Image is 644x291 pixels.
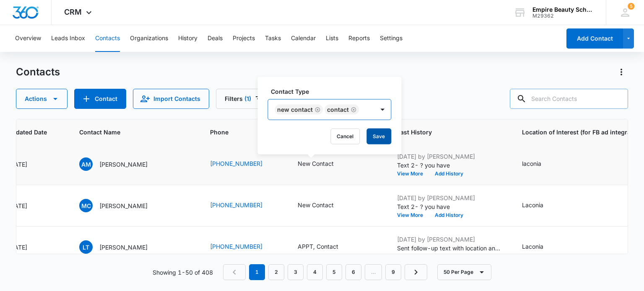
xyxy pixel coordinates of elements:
[79,128,178,136] span: Contact Name
[216,89,272,109] button: Filters
[99,243,148,252] p: [PERSON_NAME]
[532,13,594,19] div: account id
[249,264,265,280] em: 1
[79,157,163,171] div: Contact Name - Ash Moses - Select to Edit Field
[79,199,93,212] span: MC
[210,159,278,169] div: Phone - +1 (603) 236-2777 - Select to Edit Field
[429,171,469,176] button: Add History
[405,264,427,280] a: Next Page
[628,3,634,10] div: notifications count
[277,107,313,113] div: New Contact
[397,244,502,252] p: Sent follow-up text with location and what to bring if she wants to enroll that day.
[99,201,148,210] p: [PERSON_NAME]
[510,89,628,109] input: Search Contacts
[307,264,323,280] a: Page 4
[15,25,41,52] button: Overview
[397,128,490,136] span: Last History
[397,235,502,244] p: [DATE] by [PERSON_NAME]
[397,171,429,176] button: View More
[271,87,395,96] label: Contact Type
[628,3,634,10] span: 5
[298,159,334,168] div: New Contact
[615,65,628,79] button: Actions
[522,242,543,251] div: Laconia
[8,160,59,169] div: [DATE]
[397,193,502,202] p: [DATE] by [PERSON_NAME]
[532,6,594,13] div: account name
[326,25,338,52] button: Lists
[8,243,59,252] div: [DATE]
[8,128,47,136] span: Updated Date
[153,268,213,277] p: Showing 1-50 of 408
[268,264,284,280] a: Page 2
[208,25,223,52] button: Deals
[397,202,502,211] p: Text 2- ? you have
[95,25,120,52] button: Contacts
[51,25,85,52] button: Leads Inbox
[349,107,356,113] div: Remove Contact
[64,8,82,16] span: CRM
[522,159,556,169] div: Location of Interest (for FB ad integration) - laconia - Select to Edit Field
[326,264,342,280] a: Page 5
[348,25,370,52] button: Reports
[133,89,209,109] button: Import Contacts
[130,25,168,52] button: Organizations
[210,128,265,136] span: Phone
[437,264,491,280] button: 50 Per Page
[522,201,558,211] div: Location of Interest (for FB ad integration) - Laconia - Select to Edit Field
[16,89,68,109] button: Actions
[244,96,251,102] span: (1)
[313,107,320,113] div: Remove New Contact
[210,201,278,211] div: Phone - (603) 716-1062 - Select to Edit Field
[327,107,349,113] div: Contact
[74,89,126,109] button: Add Contact
[291,25,316,52] button: Calendar
[366,129,391,144] button: Save
[385,264,401,280] a: Page 9
[210,242,262,251] a: [PHONE_NUMBER]
[522,242,558,252] div: Location of Interest (for FB ad integration) - Laconia - Select to Edit Field
[429,213,469,218] button: Add History
[178,25,197,52] button: History
[522,159,541,168] div: laconia
[380,25,402,52] button: Settings
[99,160,148,169] p: [PERSON_NAME]
[298,159,349,169] div: Contact Type - New Contact - Select to Edit Field
[288,264,304,280] a: Page 3
[522,128,644,136] span: Location of Interest (for FB ad integration)
[79,199,163,212] div: Contact Name - Michelle Clark - Select to Edit Field
[210,201,262,209] a: [PHONE_NUMBER]
[566,28,623,49] button: Add Contact
[16,66,60,78] h1: Contacts
[330,129,360,144] button: Cancel
[298,242,338,251] div: APPT, Contact
[79,157,93,171] span: AM
[210,242,278,252] div: Phone - (802) 397-2048 - Select to Edit Field
[397,161,502,170] p: Text 2- ? you have
[8,201,59,210] div: [DATE]
[298,242,353,252] div: Contact Type - APPT, Contact - Select to Edit Field
[223,264,427,280] nav: Pagination
[397,213,429,218] button: View More
[233,25,255,52] button: Projects
[79,240,163,254] div: Contact Name - Lexie Trombley - Select to Edit Field
[397,152,502,161] p: [DATE] by [PERSON_NAME]
[210,159,262,168] a: [PHONE_NUMBER]
[79,240,93,254] span: LT
[298,201,349,211] div: Contact Type - New Contact - Select to Edit Field
[265,25,281,52] button: Tasks
[345,264,361,280] a: Page 6
[522,201,543,209] div: Laconia
[298,201,334,209] div: New Contact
